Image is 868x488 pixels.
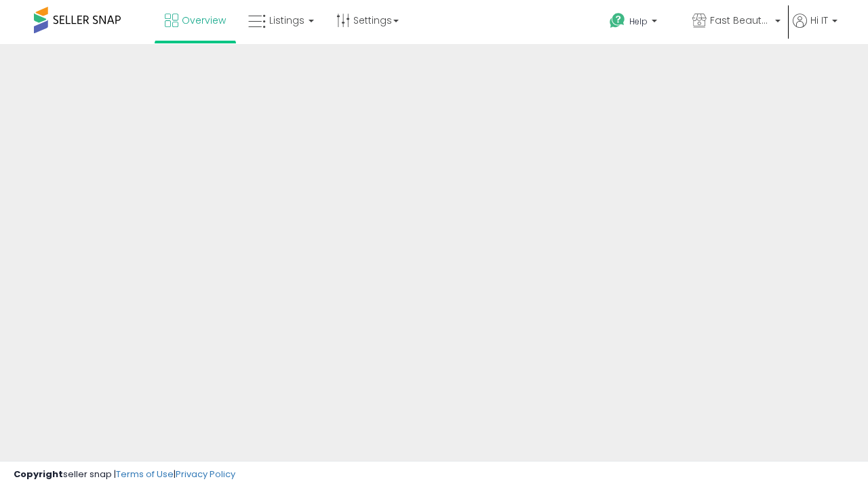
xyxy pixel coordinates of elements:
[609,12,626,29] i: Get Help
[14,468,235,481] div: seller snap | |
[629,16,648,27] span: Help
[810,14,828,27] span: Hi IT
[182,14,226,27] span: Overview
[176,468,235,481] a: Privacy Policy
[116,468,174,481] a: Terms of Use
[269,14,304,27] span: Listings
[599,2,680,44] a: Help
[793,14,837,44] a: Hi IT
[14,468,63,481] strong: Copyright
[710,14,771,27] span: Fast Beauty ([GEOGRAPHIC_DATA])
